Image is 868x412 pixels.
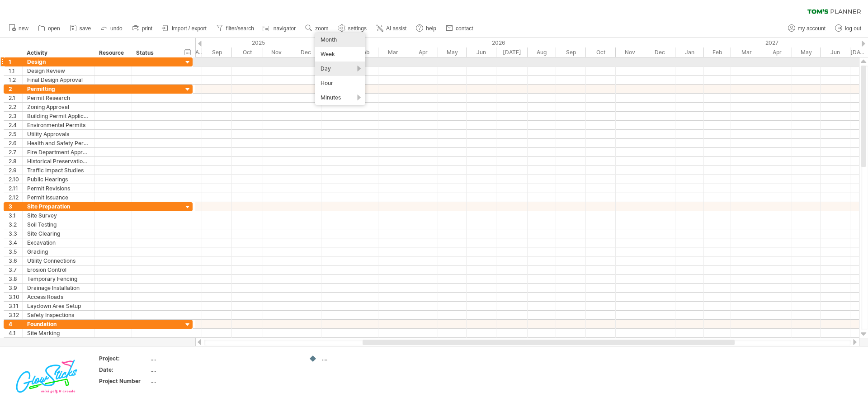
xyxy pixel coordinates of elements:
[704,47,731,57] div: February 2027
[27,94,90,102] div: Permit Research
[27,112,90,120] div: Building Permit Application
[9,284,22,292] div: 3.9
[336,23,369,34] a: settings
[27,202,90,211] div: Site Preparation
[261,23,298,34] a: navigator
[27,284,90,292] div: Drainage Installation
[9,256,22,265] div: 3.6
[142,25,152,32] span: print
[27,121,90,129] div: Environmental Permits
[110,25,123,32] span: undo
[136,48,173,57] div: Status
[27,265,90,274] div: Erosion Control
[232,47,263,57] div: October 2025
[27,256,90,265] div: Utility Connections
[9,57,22,66] div: 1
[27,148,90,156] div: Fire Department Approval
[414,23,439,34] a: help
[263,47,290,57] div: November 2025
[9,112,22,120] div: 2.3
[616,47,644,57] div: November 2026
[27,166,90,175] div: Traffic Impact Studies
[274,25,296,32] span: navigator
[408,47,438,57] div: April 2026
[315,76,365,90] div: Hour
[378,47,408,57] div: March 2026
[321,38,675,47] div: 2026
[467,47,496,57] div: June 2026
[9,130,22,138] div: 2.5
[27,211,90,220] div: Site Survey
[9,302,22,310] div: 3.11
[9,139,22,147] div: 2.6
[27,85,90,93] div: Permitting
[27,238,90,247] div: Excavation
[315,62,365,76] div: Day
[586,47,616,57] div: October 2026
[99,377,149,385] div: Project Number
[9,275,22,283] div: 3.8
[290,47,321,57] div: December 2025
[99,366,149,374] div: Date:
[27,139,90,147] div: Health and Safety Permits
[315,47,365,62] div: Week
[322,355,371,362] div: ....
[27,66,90,75] div: Design Review
[27,184,90,193] div: Permit Revisions
[9,157,22,166] div: 2.8
[9,193,22,202] div: 2.12
[9,175,22,184] div: 2.10
[27,247,90,256] div: Grading
[172,25,207,32] span: import / export
[9,320,22,328] div: 4
[443,23,476,34] a: contact
[315,25,328,32] span: zoom
[9,184,22,193] div: 2.11
[9,247,22,256] div: 3.5
[438,47,467,57] div: May 2026
[9,103,22,111] div: 2.2
[214,23,257,34] a: filter/search
[27,103,90,111] div: Zoning Approval
[9,329,22,337] div: 4.1
[27,302,90,310] div: Laydown Area Setup
[348,25,367,32] span: settings
[9,211,22,220] div: 3.1
[9,220,22,229] div: 3.2
[9,148,22,156] div: 2.7
[833,23,864,34] a: log out
[98,23,125,34] a: undo
[27,57,90,66] div: Design
[27,320,90,328] div: Foundation
[67,23,94,34] a: save
[386,25,406,32] span: AI assist
[9,121,22,129] div: 2.4
[9,66,22,75] div: 1.1
[821,47,850,57] div: June 2027
[151,377,226,385] div: ....
[9,85,22,93] div: 2
[644,47,675,57] div: December 2026
[315,33,365,47] div: Month
[556,47,586,57] div: September 2026
[315,90,365,105] div: Minutes
[9,293,22,301] div: 3.10
[792,47,821,57] div: May 2027
[27,130,90,138] div: Utility Approvals
[27,193,90,202] div: Permit Issuance
[9,311,22,319] div: 3.12
[9,238,22,247] div: 3.4
[151,366,226,374] div: ....
[762,47,792,57] div: April 2027
[160,23,209,34] a: import / export
[6,23,31,34] a: new
[36,23,63,34] a: open
[9,229,22,238] div: 3.3
[9,265,22,274] div: 3.7
[151,355,226,362] div: ....
[374,23,409,34] a: AI assist
[27,157,90,166] div: Historical Preservation Approval
[303,23,331,34] a: zoom
[99,355,149,362] div: Project:
[9,338,22,346] div: 4.2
